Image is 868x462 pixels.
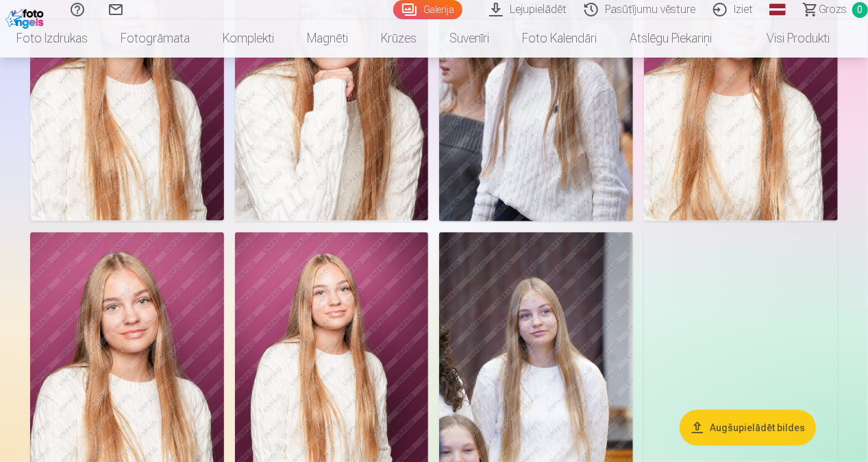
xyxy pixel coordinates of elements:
a: Magnēti [290,19,364,58]
a: Suvenīri [433,19,506,58]
a: Komplekti [206,19,290,58]
span: 0 [852,2,868,18]
a: Fotogrāmata [104,19,206,58]
a: Krūzes [364,19,433,58]
a: Atslēgu piekariņi [613,19,728,58]
a: Foto kalendāri [506,19,613,58]
button: Augšupielādēt bildes [680,410,816,446]
span: Grozs [819,1,847,18]
a: Visi produkti [728,19,846,58]
img: /fa1 [5,5,47,29]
